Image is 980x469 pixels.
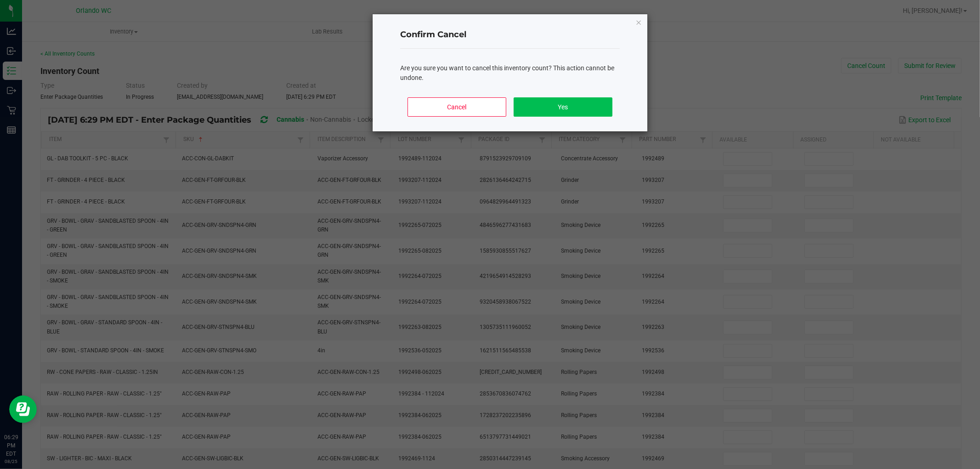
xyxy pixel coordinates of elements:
[514,97,612,117] button: Yes
[400,63,620,83] div: Are you sure you want to cancel this inventory count? This action cannot be undone.
[408,97,506,117] button: Cancel
[400,29,620,41] h4: Confirm Cancel
[9,396,37,423] iframe: Resource center
[635,17,642,28] button: Close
